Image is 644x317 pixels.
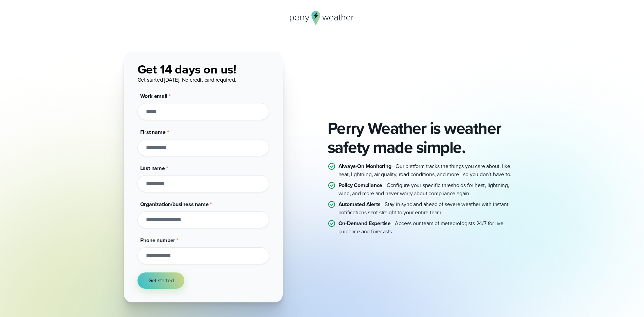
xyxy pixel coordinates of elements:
span: Get started [DATE]. No credit card required. [137,76,236,84]
p: – Stay in sync and ahead of severe weather with instant notifications sent straight to your entir... [338,200,520,217]
strong: On-Demand Expertise [338,219,391,227]
span: Get 14 days on us! [137,60,236,78]
p: – Access our team of meteorologists 24/7 for live guidance and forecasts. [338,219,520,236]
p: – Our platform tracks the things you care about, like heat, lightning, air quality, road conditio... [338,162,520,179]
h2: Perry Weather is weather safety made simple. [328,119,520,157]
button: Get started [137,272,185,289]
span: Last name [140,164,165,172]
p: – Configure your specific thresholds for heat, lightning, wind, and more and never worry about co... [338,181,520,198]
span: Organization/business name [140,200,209,208]
span: First name [140,128,166,136]
strong: Policy Compliance [338,181,383,189]
strong: Automated Alerts [338,200,381,208]
span: Phone number [140,236,176,244]
span: Get started [148,277,174,285]
strong: Always-On Monitoring [338,162,391,170]
span: Work email [140,92,167,100]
